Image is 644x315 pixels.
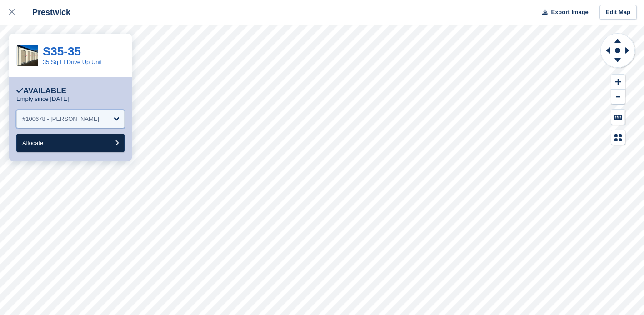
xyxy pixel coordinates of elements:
[16,86,66,95] div: Available
[43,45,81,58] a: S35-35
[24,7,70,18] div: Prestwick
[537,5,589,20] button: Export Image
[611,75,625,90] button: Zoom In
[22,140,43,146] span: Allocate
[16,95,69,103] p: Empty since [DATE]
[611,110,625,125] button: Keyboard Shortcuts
[551,8,588,17] span: Export Image
[16,134,125,152] button: Allocate
[611,90,625,105] button: Zoom Out
[22,115,99,124] div: #100678 - [PERSON_NAME]
[611,130,625,145] button: Map Legend
[17,45,38,66] img: IMG_4398.jpeg
[43,59,102,65] a: 35 Sq Ft Drive Up Unit
[599,5,637,20] a: Edit Map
